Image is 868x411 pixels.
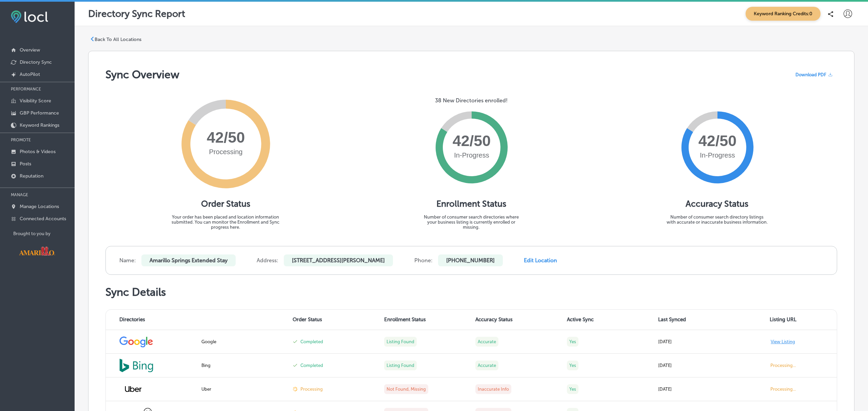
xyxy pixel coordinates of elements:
[201,363,285,368] div: Bing
[654,310,746,330] th: Last Synced
[654,354,746,377] td: [DATE]
[119,358,153,372] img: bing_Jjgns0f.png
[105,286,837,299] h1: Sync Details
[20,47,40,53] p: Overview
[771,339,795,344] a: View Listing
[141,254,236,266] p: Amarillo Springs Extended Stay
[770,363,796,368] label: Processing...
[106,310,197,330] th: Directories
[654,377,746,401] td: [DATE]
[13,242,61,261] img: Visit Amarillo
[567,337,578,347] label: Yes
[414,257,433,264] label: Phone:
[119,335,153,348] img: google.png
[380,310,472,330] th: Enrollment Status
[436,199,506,209] h1: Enrollment Status
[524,257,557,264] a: Edit Location
[420,214,522,230] p: Number of consumer search directories where your business listing is currently enrolled or missing.
[471,310,563,330] th: Accuracy Status
[20,71,40,77] p: AutoPilot
[384,384,428,394] label: Not Found, Missing
[666,214,768,225] p: Number of consumer search directory listings with accurate or inaccurate business information.
[746,310,837,330] th: Listing URL
[384,361,417,370] label: Listing Found
[20,110,59,116] p: GBP Performance
[20,149,56,155] p: Photos & Videos
[88,8,185,19] p: Directory Sync Report
[795,72,826,77] span: Download PDF
[475,384,511,394] label: Inaccurate Info
[20,216,66,222] p: Connected Accounts
[13,231,75,236] p: Brought to you by
[201,339,285,344] div: Google
[475,337,498,347] label: Accurate
[20,173,43,179] p: Reputation
[105,68,179,81] h1: Sync Overview
[119,381,147,397] img: uber.png
[11,11,48,23] img: fda3e92497d09a02dc62c9cd864e3231.png
[20,59,52,65] p: Directory Sync
[746,7,821,21] span: Keyword Ranking Credits: 0
[438,254,503,266] p: [PHONE_NUMBER]
[567,361,578,370] label: Yes
[119,257,136,264] label: Name:
[770,387,796,392] label: Processing...
[563,310,654,330] th: Active Sync
[654,330,746,354] td: [DATE]
[20,122,59,128] p: Keyword Rankings
[90,37,141,43] a: Back To All Locations
[300,387,323,392] label: Processing
[257,257,278,264] label: Address:
[20,161,31,167] p: Posts
[435,97,508,104] p: 38 New Directories enrolled!
[300,363,323,368] label: Completed
[20,204,59,209] p: Manage Locations
[300,339,323,344] label: Completed
[384,337,417,347] label: Listing Found
[686,199,748,209] h1: Accuracy Status
[201,387,285,392] div: Uber
[166,214,285,230] p: Your order has been placed and location information submitted. You can monitor the Enrollment and...
[289,310,380,330] th: Order Status
[95,37,141,42] p: Back To All Locations
[475,361,498,370] label: Accurate
[20,98,51,104] p: Visibility Score
[284,254,393,266] p: [STREET_ADDRESS][PERSON_NAME]
[201,199,250,209] h1: Order Status
[567,384,578,394] label: Yes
